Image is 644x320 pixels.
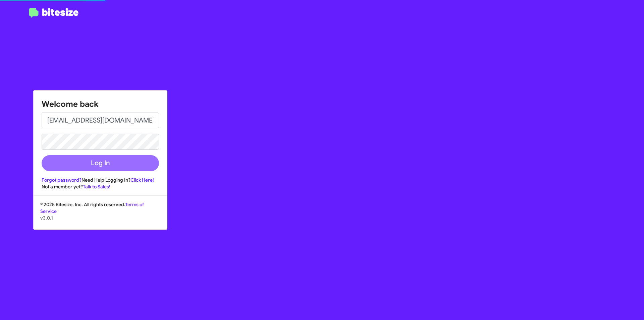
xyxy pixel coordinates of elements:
div: Not a member yet? [42,183,159,190]
a: Talk to Sales! [83,184,110,190]
p: v3.0.1 [40,215,160,221]
button: Log In [42,155,159,171]
h1: Welcome back [42,99,159,109]
input: Email address [42,112,159,128]
div: © 2025 Bitesize, Inc. All rights reserved. [34,201,167,229]
a: Forgot password? [42,177,82,183]
a: Click Here! [130,177,154,183]
div: Need Help Logging In? [42,177,159,183]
